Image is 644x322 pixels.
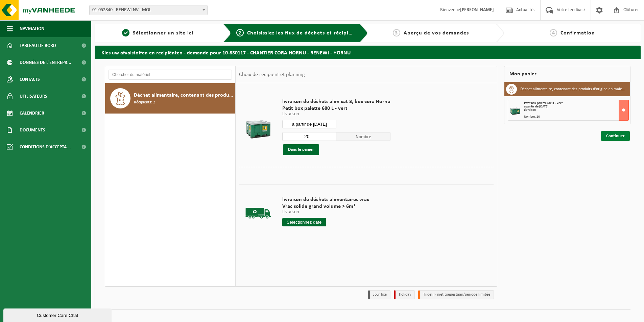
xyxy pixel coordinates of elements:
[418,290,494,299] li: Tijdelijk niet toegestaan/période limitée
[20,71,40,88] span: Contacts
[105,83,235,114] button: Déchet alimentaire, contenant des produits d'origine animale, emballage mélangé (sans verre), cat...
[601,131,630,141] a: Continuer
[404,30,469,36] span: Aperçu de vos demandes
[504,66,630,82] div: Mon panier
[282,218,326,226] input: Sélectionnez date
[524,115,628,119] div: Nombre: 20
[134,91,233,99] span: Déchet alimentaire, contenant des produits d'origine animale, emballage mélangé (sans verre), cat 3
[247,30,360,36] span: Choisissiez les flux de déchets et récipients
[236,29,244,36] span: 2
[282,196,369,203] span: livraison de déchets alimentaires vrac
[282,203,369,210] span: Vrac solide grand volume > 6m³
[524,101,563,105] span: Petit box palette 680 L - vert
[560,30,595,36] span: Confirmation
[98,29,218,37] a: 1Sélectionner un site ici
[282,98,390,105] span: livraison de déchets alim cat 3, box cora Hornu
[134,99,155,106] span: Récipients: 2
[20,122,45,139] span: Documents
[336,132,390,141] span: Nombre
[20,20,44,37] span: Navigation
[283,144,319,155] button: Dans le panier
[20,105,44,122] span: Calendrier
[109,70,232,80] input: Chercher du matériel
[95,46,641,59] h2: Kies uw afvalstoffen en recipiënten - demande pour 10-830117 - CHANTIER CORA HORNU - RENEWI - HORNU
[368,290,390,299] li: Jour fixe
[89,5,208,15] span: 01-052840 - RENEWI NV - MOL
[460,7,494,13] strong: [PERSON_NAME]
[394,290,415,299] li: Holiday
[20,88,47,105] span: Utilisateurs
[282,210,369,215] p: Livraison
[20,139,71,155] span: Conditions d'accepta...
[3,307,113,322] iframe: chat widget
[520,84,625,95] h3: Déchet alimentaire, contenant des produits d'origine animale, emballage mélangé (sans verre), cat 3
[524,108,628,112] div: Livraison
[393,29,400,36] span: 3
[90,5,207,15] span: 01-052840 - RENEWI NV - MOL
[282,105,390,112] span: Petit box palette 680 L - vert
[236,66,308,83] div: Choix de récipient et planning
[282,112,390,117] p: Livraison
[133,30,193,36] span: Sélectionner un site ici
[20,37,56,54] span: Tableau de bord
[524,105,548,108] strong: à partir de [DATE]
[20,54,71,71] span: Données de l'entrepr...
[550,29,557,36] span: 4
[282,120,336,128] input: Sélectionnez date
[122,29,129,36] span: 1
